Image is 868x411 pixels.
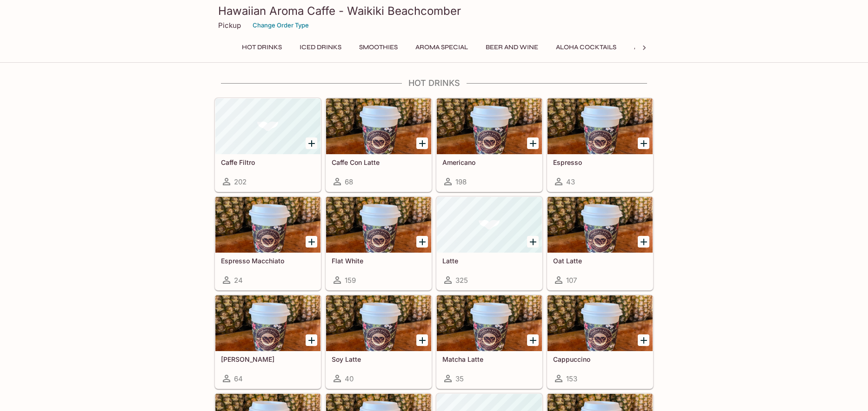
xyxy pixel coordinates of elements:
div: Caffe Filtro [215,98,320,154]
button: Add Latte [527,236,539,248]
h5: Americano [442,158,536,166]
h3: Hawaiian Aroma Caffe - Waikiki Beachcomber [218,4,650,18]
button: Change Order Type [248,18,313,33]
span: 24 [234,276,243,285]
h5: Cappuccino [553,355,647,363]
button: Add Americano [527,137,539,149]
a: [PERSON_NAME]64 [215,295,321,389]
a: Caffe Filtro202 [215,98,321,192]
div: Americano [437,98,542,154]
h5: Caffe Con Latte [332,158,426,166]
span: 68 [345,177,353,186]
h5: Soy Latte [332,355,426,363]
a: Soy Latte40 [326,295,432,389]
button: Add Cappuccino [638,334,649,346]
a: Flat White159 [326,196,432,290]
h5: Matcha Latte [442,355,536,363]
div: Flat White [326,197,431,253]
span: 43 [566,177,575,186]
button: Add Soy Latte [416,334,428,346]
h5: Flat White [332,257,426,265]
span: 202 [234,177,247,186]
button: Add Flat White [416,236,428,248]
div: Caffe Con Latte [326,98,431,154]
h4: Hot Drinks [214,78,654,88]
button: Aroma Special [410,41,473,54]
span: 153 [566,374,577,383]
div: Latte [437,197,542,253]
span: 40 [345,374,354,383]
button: Hot Drinks [237,41,287,54]
button: All Day Bubbly [629,41,691,54]
button: Smoothies [354,41,403,54]
div: Espresso Macchiato [215,197,320,253]
h5: Caffe Filtro [221,158,315,166]
span: 64 [234,374,243,383]
div: Espresso [548,98,653,154]
h5: Oat Latte [553,257,647,265]
div: Cappuccino [548,295,653,351]
h5: Espresso Macchiato [221,257,315,265]
span: 107 [566,276,577,285]
div: Matcha Latte [437,295,542,351]
a: Oat Latte107 [547,196,653,290]
button: Aloha Cocktails [551,41,621,54]
a: Caffe Con Latte68 [326,98,432,192]
span: 35 [455,374,464,383]
button: Beer and Wine [481,41,543,54]
button: Add Espresso [638,137,649,149]
a: Latte325 [436,196,542,290]
a: Americano198 [436,98,542,192]
button: Iced Drinks [294,41,347,54]
button: Add Espresso Macchiato [306,236,317,248]
a: Cappuccino153 [547,295,653,389]
span: 159 [345,276,356,285]
div: Oat Latte [548,197,653,253]
div: Almond Latte [215,295,320,351]
button: Add Caffe Filtro [306,137,317,149]
span: 325 [455,276,468,285]
a: Espresso Macchiato24 [215,196,321,290]
button: Add Matcha Latte [527,334,539,346]
a: Matcha Latte35 [436,295,542,389]
p: Pickup [218,21,241,30]
button: Add Caffe Con Latte [416,137,428,149]
button: Add Oat Latte [638,236,649,248]
h5: Espresso [553,158,647,166]
h5: [PERSON_NAME] [221,355,315,363]
h5: Latte [442,257,536,265]
a: Espresso43 [547,98,653,192]
div: Soy Latte [326,295,431,351]
span: 198 [455,177,467,186]
button: Add Almond Latte [306,334,317,346]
